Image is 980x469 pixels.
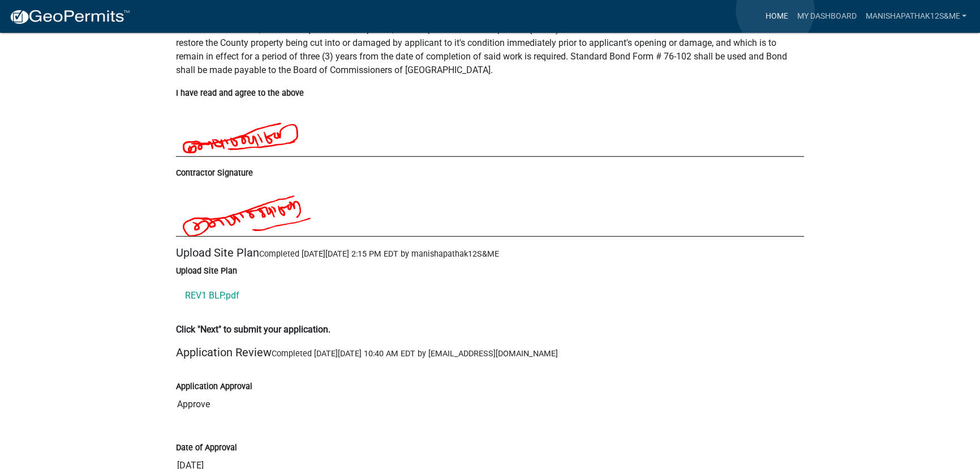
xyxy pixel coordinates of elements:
[176,100,693,156] img: 4LmOnP+9rF8BBBAAAEEEEAAAQQQQAABBBBAAAEEagIzD1jyBBBAAAEEEEAAAQQQQAABBBBAAAEEEEAAgTYBApa8GwgggAACCC...
[176,246,804,259] h5: Upload Site Plan
[176,23,804,77] p: A Maintenance Bond, which is required on each permit, based upon one-hundred percent ( I 00%) of ...
[760,6,792,27] a: Home
[176,267,237,275] label: Upload Site Plan
[176,383,252,391] label: Application Approval
[176,282,804,309] a: REV1 BLP.pdf
[176,324,330,335] strong: Click "Next" to submit your application.
[861,6,971,27] a: manishapathak12S&ME
[176,89,304,97] label: I have read and agree to the above
[176,444,237,452] label: Date of Approval
[272,349,558,359] span: Completed [DATE][DATE] 10:40 AM EDT by [EMAIL_ADDRESS][DOMAIN_NAME]
[176,169,253,177] label: Contractor Signature
[176,180,693,236] img: Dwd3mAokjOesAAAAAElFTkSuQmCC
[792,6,861,27] a: My Dashboard
[176,346,804,359] h5: Application Review
[259,249,499,259] span: Completed [DATE][DATE] 2:15 PM EDT by manishapathak12S&ME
